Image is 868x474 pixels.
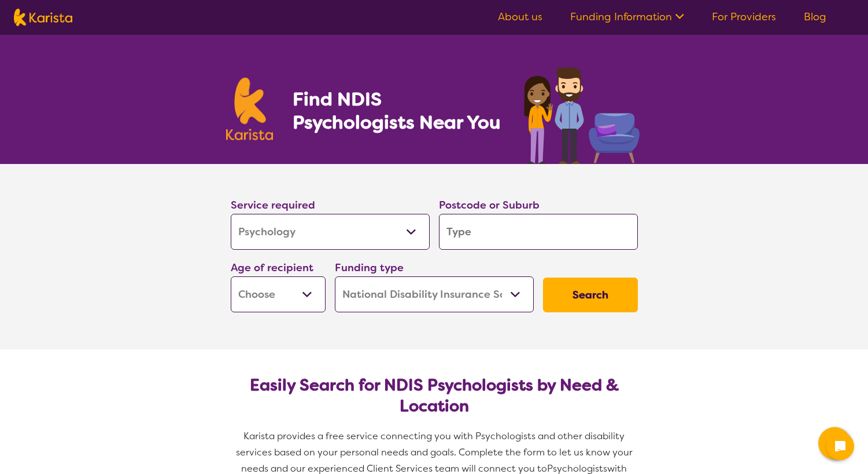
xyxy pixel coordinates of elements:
img: Karista logo [14,9,72,26]
h1: Find NDIS Psychologists Near You [293,87,507,134]
a: Blog [804,10,826,24]
a: For Providers [712,10,776,24]
a: About us [498,10,542,24]
label: Service required [231,198,315,212]
label: Age of recipient [231,261,313,275]
label: Funding type [335,261,404,275]
label: Postcode or Suburb [439,198,540,212]
input: Type [439,214,638,250]
a: Funding Information [570,10,684,24]
img: Karista logo [226,78,274,140]
button: Search [543,278,638,312]
h2: Easily Search for NDIS Psychologists by Need & Location [240,375,629,417]
button: Channel Menu [818,427,851,460]
img: psychology [520,63,642,164]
